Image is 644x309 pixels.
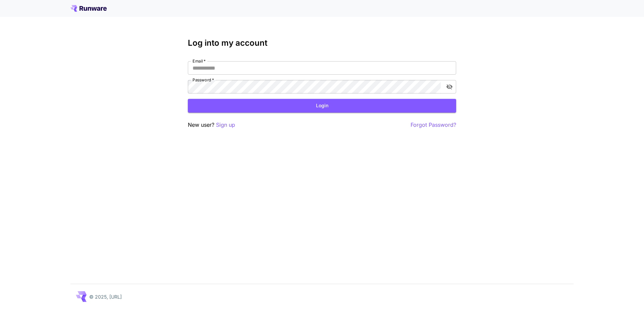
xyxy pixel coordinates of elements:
[188,121,235,129] p: New user?
[193,58,206,64] label: Email
[216,121,235,129] button: Sign up
[89,293,122,300] p: © 2025, [URL]
[411,121,456,129] button: Forgot Password?
[193,77,214,83] label: Password
[443,81,455,93] button: toggle password visibility
[188,38,456,48] h3: Log into my account
[188,99,456,113] button: Login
